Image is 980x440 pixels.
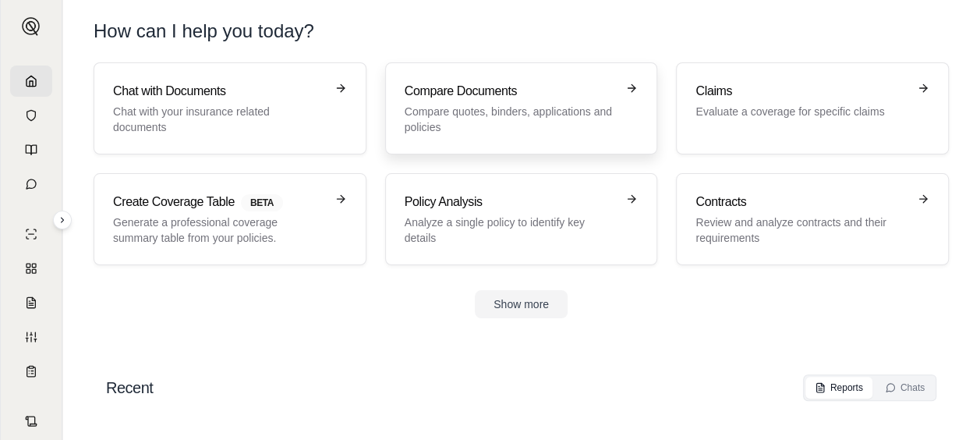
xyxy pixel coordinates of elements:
a: Custom Report [10,321,52,353]
a: Compare DocumentsCompare quotes, binders, applications and policies [385,62,658,154]
a: Contract Analysis [10,406,52,437]
h3: Compare Documents [405,82,617,101]
a: Single Policy [10,218,52,250]
a: Coverage Table [10,356,52,387]
p: Analyze a single policy to identify key details [405,215,617,246]
button: Expand sidebar [16,11,47,42]
h3: Create Coverage Table [113,193,325,211]
a: Policy Comparisons [10,253,52,284]
a: Home [10,66,52,97]
a: Documents Vault [10,100,52,131]
button: Show more [475,290,568,318]
h3: Claims [695,82,907,101]
button: Reports [805,377,872,399]
button: Chats [876,377,934,399]
a: Policy AnalysisAnalyze a single policy to identify key details [385,173,658,265]
a: ContractsReview and analyze contracts and their requirements [676,173,949,265]
p: Evaluate a coverage for specific claims [695,104,907,119]
a: Prompt Library [10,134,52,165]
a: Chat [10,169,52,200]
a: Create Coverage TableBETAGenerate a professional coverage summary table from your policies. [94,173,366,265]
button: Expand sidebar [53,211,72,229]
p: Review and analyze contracts and their requirements [695,215,907,246]
div: Chats [885,381,925,394]
h3: Chat with Documents [113,82,325,101]
h3: Policy Analysis [405,193,617,211]
h3: Contracts [695,193,907,211]
h2: Recent [106,377,153,399]
div: Reports [815,381,863,394]
p: Compare quotes, binders, applications and policies [405,104,617,135]
a: ClaimsEvaluate a coverage for specific claims [676,62,949,154]
img: Expand sidebar [22,17,41,36]
a: Chat with DocumentsChat with your insurance related documents [94,62,366,154]
span: BETA [241,194,283,211]
h1: How can I help you today? [94,19,949,44]
a: Claim Coverage [10,287,52,318]
p: Generate a professional coverage summary table from your policies. [113,215,325,246]
p: Chat with your insurance related documents [113,104,325,135]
